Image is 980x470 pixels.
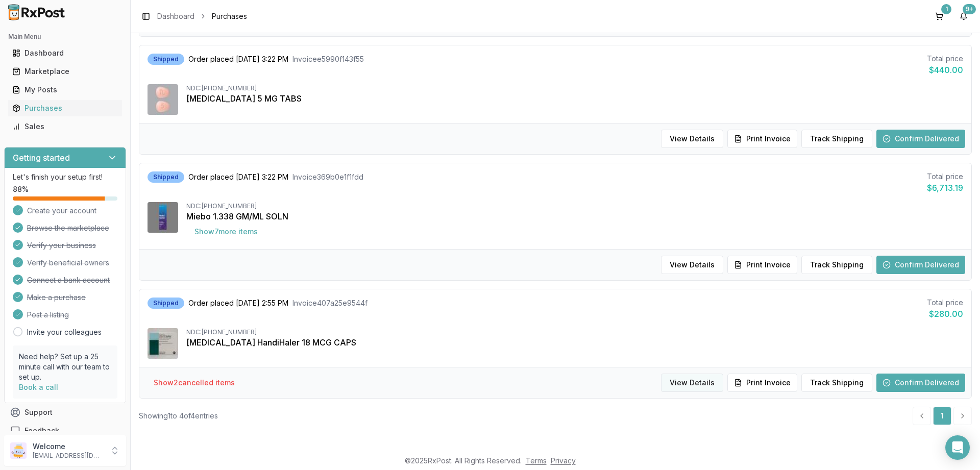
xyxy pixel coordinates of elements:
button: View Details [661,374,723,392]
div: [MEDICAL_DATA] 5 MG TABS [186,92,963,105]
p: [EMAIL_ADDRESS][DOMAIN_NAME] [33,452,104,460]
button: Track Shipping [801,130,872,148]
h2: Main Menu [8,33,122,41]
div: 9+ [963,4,976,14]
button: Feedback [4,422,126,440]
div: Total price [927,298,963,308]
span: Order placed [DATE] 3:22 PM [188,54,288,64]
div: Shipped [148,54,184,65]
p: Need help? Set up a 25 minute call with our team to set up. [19,352,111,382]
button: Sales [4,118,126,135]
span: Make a purchase [27,292,86,303]
p: Welcome [33,441,104,452]
a: Privacy [551,456,576,465]
div: Sales [12,121,118,132]
a: Invite your colleagues [27,327,102,337]
div: Dashboard [12,48,118,58]
div: My Posts [12,85,118,95]
div: NDC: [PHONE_NUMBER] [186,202,963,210]
span: Verify beneficial owners [27,258,109,268]
button: 1 [931,8,947,24]
div: Total price [927,171,963,182]
div: NDC: [PHONE_NUMBER] [186,328,963,336]
button: Print Invoice [727,130,797,148]
a: Sales [8,117,122,136]
div: Total price [927,54,963,64]
div: $440.00 [927,64,963,76]
span: Verify your business [27,240,96,251]
div: 1 [941,4,951,14]
div: Miebo 1.338 GM/ML SOLN [186,210,963,222]
button: Confirm Delivered [876,256,965,274]
button: View Details [661,256,723,274]
button: View Details [661,130,723,148]
span: Connect a bank account [27,275,110,285]
button: My Posts [4,82,126,98]
button: Marketplace [4,63,126,80]
span: Feedback [24,426,59,436]
nav: breadcrumb [157,11,247,21]
button: Dashboard [4,45,126,61]
div: Shipped [148,298,184,309]
img: Spiriva HandiHaler 18 MCG CAPS [148,328,178,359]
div: $280.00 [927,308,963,320]
a: 1 [933,407,951,425]
span: Create your account [27,206,96,216]
a: Book a call [19,383,58,391]
a: Terms [526,456,547,465]
button: Show2cancelled items [145,374,243,392]
a: Dashboard [8,44,122,62]
button: Track Shipping [801,256,872,274]
img: Miebo 1.338 GM/ML SOLN [148,202,178,233]
a: Dashboard [157,11,194,21]
span: Order placed [DATE] 3:22 PM [188,172,288,182]
button: Print Invoice [727,256,797,274]
img: User avatar [10,442,27,459]
h3: Getting started [13,152,70,164]
a: My Posts [8,81,122,99]
div: Showing 1 to 4 of 4 entries [139,411,218,421]
span: Browse the marketplace [27,223,109,233]
span: Invoice 369b0e1f1fdd [292,172,363,182]
button: Confirm Delivered [876,374,965,392]
div: Marketplace [12,66,118,77]
button: Print Invoice [727,374,797,392]
p: Let's finish your setup first! [13,172,117,182]
img: Trintellix 5 MG TABS [148,84,178,115]
nav: pagination [913,407,972,425]
span: Order placed [DATE] 2:55 PM [188,298,288,308]
a: Marketplace [8,62,122,81]
button: Show7more items [186,222,266,241]
div: Shipped [148,171,184,183]
span: Purchases [212,11,247,21]
button: Purchases [4,100,126,116]
span: 88 % [13,184,29,194]
div: NDC: [PHONE_NUMBER] [186,84,963,92]
div: $6,713.19 [927,182,963,194]
button: Track Shipping [801,374,872,392]
button: Support [4,403,126,422]
span: Post a listing [27,310,69,320]
div: Open Intercom Messenger [945,435,970,460]
div: [MEDICAL_DATA] HandiHaler 18 MCG CAPS [186,336,963,349]
span: Invoice e5990f143f55 [292,54,364,64]
button: 9+ [955,8,972,24]
a: Purchases [8,99,122,117]
div: Purchases [12,103,118,113]
img: RxPost Logo [4,4,69,20]
button: Confirm Delivered [876,130,965,148]
span: Invoice 407a25e9544f [292,298,367,308]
